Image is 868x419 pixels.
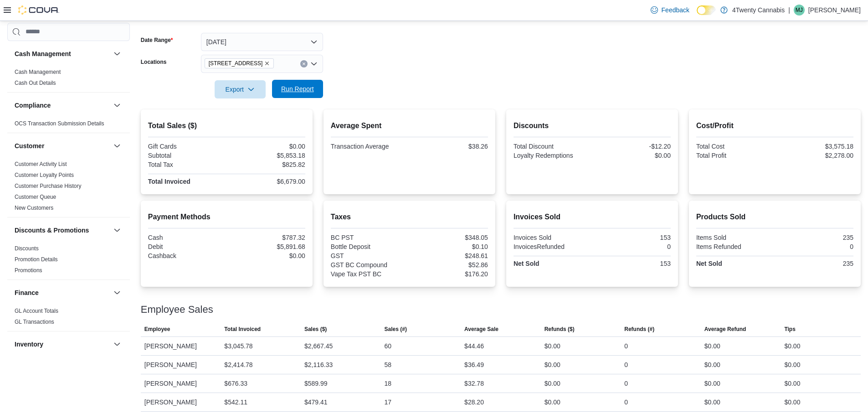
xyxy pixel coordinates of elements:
[228,161,305,168] div: $825.82
[514,234,591,241] div: Invoices Sold
[224,378,247,389] div: $676.33
[624,326,654,333] span: Refunds (#)
[15,267,42,274] a: Promotions
[624,397,628,408] div: 0
[15,245,39,252] a: Discounts
[331,120,488,131] h2: Average Spent
[141,393,221,411] div: [PERSON_NAME]
[264,61,270,66] button: Remove 3441 Kingsway Ave from selection in this group
[594,260,671,267] div: 153
[228,252,305,259] div: $0.00
[696,120,853,131] h2: Cost/Profit
[594,243,671,250] div: 0
[784,341,800,352] div: $0.00
[514,152,591,159] div: Loyalty Redemptions
[696,243,773,250] div: Items Refunded
[15,101,110,110] button: Compliance
[15,80,56,86] a: Cash Out Details
[776,143,853,150] div: $3,575.18
[228,234,305,241] div: $787.32
[411,261,488,269] div: $52.86
[15,183,82,189] a: Customer Purchase History
[15,172,74,178] a: Customer Loyalty Points
[784,397,800,408] div: $0.00
[732,5,785,16] p: 4Twenty Cannabis
[18,5,59,15] img: Cova
[594,152,671,159] div: $0.00
[647,1,693,19] a: Feedback
[704,359,720,370] div: $0.00
[544,359,560,370] div: $0.00
[7,67,130,92] div: Cash Management
[15,182,82,190] span: Customer Purchase History
[112,225,123,236] button: Discounts & Promotions
[112,100,123,111] button: Compliance
[696,260,722,267] strong: Net Sold
[514,143,591,150] div: Total Discount
[148,161,225,168] div: Total Tax
[205,58,274,68] span: 3441 Kingsway Ave
[15,256,58,263] a: Promotion Details
[209,59,263,68] span: [STREET_ADDRESS]
[141,36,173,44] label: Date Range
[411,234,488,241] div: $348.05
[15,204,53,212] span: New Customers
[148,178,190,185] strong: Total Invoiced
[15,267,42,274] span: Promotions
[464,378,484,389] div: $32.78
[696,212,853,222] h2: Products Sold
[304,326,327,333] span: Sales ($)
[776,152,853,159] div: $2,278.00
[331,261,408,269] div: GST BC Compound
[808,5,861,16] p: [PERSON_NAME]
[15,226,110,235] button: Discounts & Promotions
[304,341,333,352] div: $2,667.45
[514,243,591,250] div: InvoicesRefunded
[228,178,305,185] div: $6,679.00
[228,143,305,150] div: $0.00
[776,260,853,267] div: 235
[112,287,123,298] button: Finance
[148,120,305,131] h2: Total Sales ($)
[776,243,853,250] div: 0
[228,152,305,159] div: $5,853.18
[310,60,318,67] button: Open list of options
[7,118,130,133] div: Compliance
[224,359,252,370] div: $2,414.78
[15,120,104,127] a: OCS Transaction Submission Details
[411,143,488,150] div: $38.26
[15,318,54,326] span: GL Transactions
[385,326,407,333] span: Sales (#)
[228,243,305,250] div: $5,891.68
[697,5,716,15] input: Dark Mode
[704,341,720,352] div: $0.00
[464,326,498,333] span: Average Sale
[304,378,328,389] div: $589.99
[112,140,123,151] button: Customer
[15,340,43,349] h3: Inventory
[15,194,56,200] a: Customer Queue
[704,326,746,333] span: Average Refund
[15,288,39,297] h3: Finance
[141,58,167,66] label: Locations
[112,339,123,350] button: Inventory
[331,252,408,259] div: GST
[15,49,71,58] h3: Cash Management
[594,143,671,150] div: -$12.20
[15,161,67,167] a: Customer Activity List
[696,234,773,241] div: Items Sold
[784,378,800,389] div: $0.00
[15,256,58,263] span: Promotion Details
[201,33,323,51] button: [DATE]
[788,5,790,16] p: |
[331,143,408,150] div: Transaction Average
[215,80,266,98] button: Export
[141,337,221,355] div: [PERSON_NAME]
[300,60,308,67] button: Clear input
[112,48,123,59] button: Cash Management
[15,68,61,76] span: Cash Management
[331,212,488,222] h2: Taxes
[141,356,221,374] div: [PERSON_NAME]
[464,341,484,352] div: $44.46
